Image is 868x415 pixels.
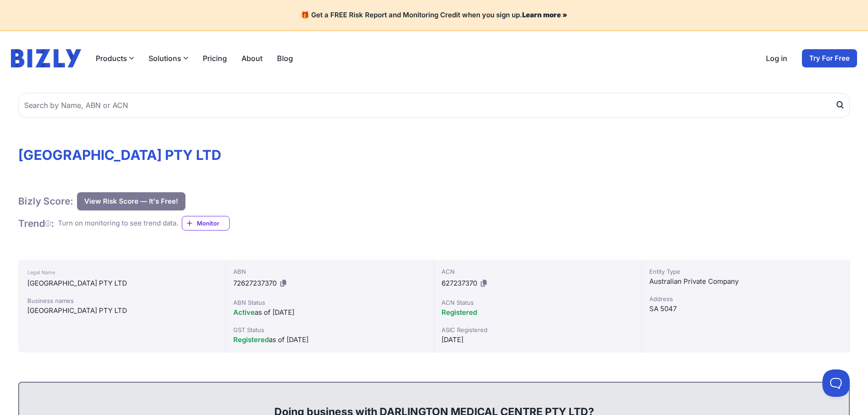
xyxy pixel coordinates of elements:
[442,298,634,307] div: ACN Status
[522,10,567,19] a: Learn more »
[182,216,230,231] a: Monitor
[442,279,477,287] span: 627237370
[649,303,842,314] div: SA 5047
[27,305,216,316] div: [GEOGRAPHIC_DATA] PTY LTD
[11,11,857,20] h4: 🎁 Get a FREE Risk Report and Monitoring Credit when you sign up.
[442,308,477,317] span: Registered
[233,279,277,287] span: 72627237370
[649,276,842,287] div: Australian Private Company
[233,307,426,318] div: as of [DATE]
[77,192,185,210] button: View Risk Score — It's Free!
[203,53,227,64] a: Pricing
[802,49,857,67] a: Try For Free
[822,369,850,397] iframe: Toggle Customer Support
[442,267,634,276] div: ACN
[18,93,850,118] input: Search by Name, ABN or ACN
[233,325,426,334] div: GST Status
[18,147,850,163] h1: [GEOGRAPHIC_DATA] PTY LTD
[233,298,426,307] div: ABN Status
[233,267,426,276] div: ABN
[96,53,134,64] button: Products
[766,53,787,64] a: Log in
[233,335,269,344] span: Registered
[27,296,216,305] div: Business names
[27,267,216,278] div: Legal Name
[149,53,188,64] button: Solutions
[18,195,73,207] h1: Bizly Score:
[27,278,216,289] div: [GEOGRAPHIC_DATA] PTY LTD
[233,334,426,345] div: as of [DATE]
[58,218,178,229] div: Turn on monitoring to see trend data.
[233,308,255,317] span: Active
[197,219,229,228] span: Monitor
[649,294,842,303] div: Address
[442,334,634,345] div: [DATE]
[241,53,262,64] a: About
[649,267,842,276] div: Entity Type
[18,217,54,230] h1: Trend :
[442,325,634,334] div: ASIC Registered
[277,53,293,64] a: Blog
